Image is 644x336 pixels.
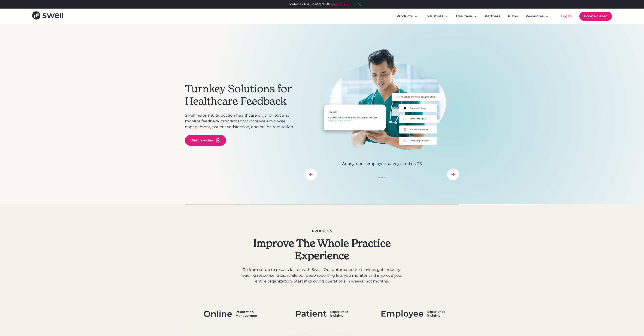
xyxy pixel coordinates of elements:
div: Resources [525,14,544,19]
a: open lightbox [185,135,226,146]
div: Industries [422,12,452,21]
div: Show slide 2 of 3 [381,177,383,178]
a: Plans [504,12,521,21]
div: Industries [425,14,443,19]
div: carousel [305,48,459,180]
div: Watch Video [190,138,213,143]
a: home [32,11,63,21]
div: next slide [447,168,459,180]
p: Go from setup to results faster with Swell. Our automated text invites get industry-leading respo... [240,267,404,284]
div: 3 of 3 [305,48,459,167]
div: previous slide [305,168,317,180]
a: Book a Demo [579,12,612,21]
div: Use Case [453,12,480,21]
div: Products [240,229,404,234]
a: Learn More [329,2,348,7]
div: Products [393,12,421,21]
h2: Turnkey Solutions for Healthcare Feedback [185,83,301,107]
div: Show slide 1 of 3 [378,177,380,178]
div: Refer a clinic, get $300! [289,2,348,7]
div: Resources [522,12,552,21]
a: Partners [481,12,504,21]
p: Anonymous employee surveys and eNPS [305,161,459,167]
div: Show slide 3 of 3 [384,177,386,178]
h2: Improve The Whole Practice Experience [240,237,404,262]
a: Log In [556,12,576,21]
div: Use Case [456,14,472,19]
p: Swell helps multi-location healthcare orgs roll out and monitor feedback programs that improve em... [185,113,301,130]
div: Products [397,14,413,19]
iframe: Chat Widget [623,315,644,336]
